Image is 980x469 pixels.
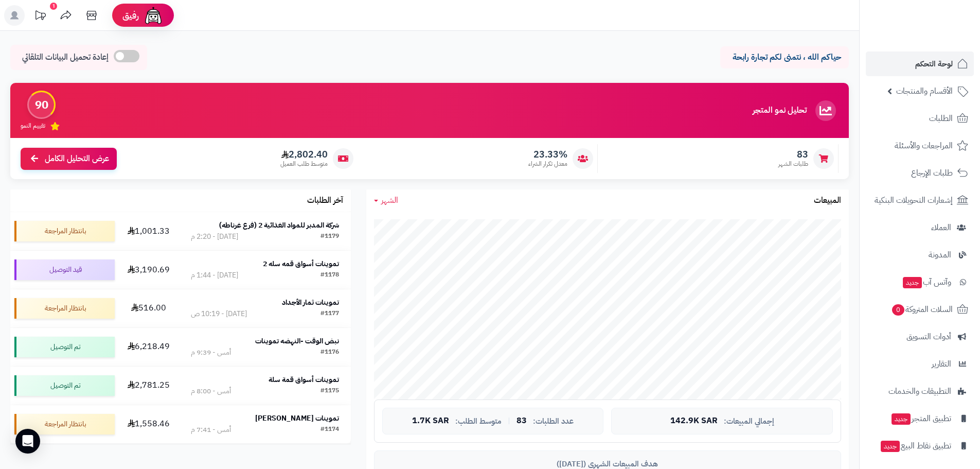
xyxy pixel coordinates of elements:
span: | [508,417,510,425]
span: المراجعات والأسئلة [895,138,953,153]
a: تطبيق نقاط البيعجديد [866,433,974,458]
div: #1176 [320,348,339,358]
a: لوحة التحكم [866,51,974,76]
span: أدوات التسويق [906,329,951,344]
div: [DATE] - 2:20 م [191,232,238,242]
span: 2,802.40 [280,149,328,160]
h3: تحليل نمو المتجر [753,106,807,115]
div: #1177 [320,309,339,319]
div: #1178 [320,270,339,281]
span: عرض التحليل الكامل [45,153,109,165]
div: قيد التوصيل [14,259,115,280]
p: حياكم الله ، نتمنى لكم تجارة رابحة [728,51,841,63]
span: إشعارات التحويلات البنكية [875,193,953,207]
span: 83 [516,416,527,426]
span: التقارير [932,357,951,371]
strong: نبض الوقت -النهضه تموينات [255,336,339,346]
span: تطبيق المتجر [890,411,951,426]
strong: تموينات أسواق قمة سلة [269,374,339,385]
span: وآتس آب [902,275,951,289]
a: السلات المتروكة0 [866,297,974,322]
span: إجمالي المبيعات: [724,417,774,426]
span: معدل تكرار الشراء [528,160,567,168]
a: تحديثات المنصة [27,5,53,28]
span: 83 [778,149,808,160]
div: بانتظار المراجعة [14,414,115,435]
span: الشهر [381,194,398,206]
a: العملاء [866,215,974,240]
strong: شركة المدبر للمواد الغذائية 2 (فرع غرناطه) [219,220,339,231]
div: أمس - 8:00 م [191,386,231,396]
div: #1174 [320,425,339,435]
div: بانتظار المراجعة [14,298,115,319]
span: جديد [892,413,911,425]
div: أمس - 9:39 م [191,348,231,358]
div: Open Intercom Messenger [15,429,40,454]
span: السلات المتروكة [891,302,953,317]
span: رفيق [122,9,139,22]
span: لوحة التحكم [915,57,953,71]
strong: تموينات [PERSON_NAME] [255,413,339,424]
div: تم التوصيل [14,337,115,357]
a: التطبيقات والخدمات [866,379,974,404]
td: 516.00 [119,289,179,327]
a: التقارير [866,352,974,376]
a: وآتس آبجديد [866,270,974,294]
strong: تموينات ثمار الأجداد [282,297,339,308]
span: المدونة [929,248,951,262]
div: [DATE] - 10:19 ص [191,309,247,319]
div: أمس - 7:41 م [191,425,231,435]
span: العملاء [931,220,951,235]
h3: آخر الطلبات [307,196,343,205]
div: #1175 [320,386,339,396]
div: #1179 [320,232,339,242]
span: 1.7K SAR [412,416,449,426]
span: تطبيق نقاط البيع [880,439,951,453]
img: logo-2.png [910,28,970,49]
div: تم التوصيل [14,375,115,396]
span: متوسط الطلب: [455,417,502,426]
span: التطبيقات والخدمات [888,384,951,398]
td: 3,190.69 [119,251,179,289]
a: عرض التحليل الكامل [21,148,117,170]
span: طلبات الشهر [778,160,808,168]
strong: تموينات أسواق قمه سله 2 [263,258,339,269]
a: المراجعات والأسئلة [866,133,974,158]
td: 1,558.46 [119,405,179,443]
span: عدد الطلبات: [533,417,574,426]
td: 6,218.49 [119,328,179,366]
div: 1 [50,3,57,10]
a: طلبات الإرجاع [866,161,974,185]
span: متوسط طلب العميل [280,160,328,168]
span: إعادة تحميل البيانات التلقائي [22,51,109,63]
span: 0 [892,304,904,316]
span: طلبات الإرجاع [911,166,953,180]
span: جديد [881,441,900,452]
a: الطلبات [866,106,974,131]
span: الأقسام والمنتجات [896,84,953,98]
img: ai-face.png [143,5,164,26]
td: 1,001.33 [119,212,179,250]
span: جديد [903,277,922,288]
div: بانتظار المراجعة [14,221,115,241]
span: 23.33% [528,149,567,160]
a: المدونة [866,242,974,267]
span: تقييم النمو [21,121,45,130]
a: إشعارات التحويلات البنكية [866,188,974,213]
span: الطلبات [929,111,953,126]
td: 2,781.25 [119,367,179,405]
a: الشهر [374,195,398,206]
div: [DATE] - 1:44 م [191,270,238,281]
span: 142.9K SAR [670,416,718,426]
h3: المبيعات [814,196,841,205]
a: تطبيق المتجرجديد [866,406,974,431]
a: أدوات التسويق [866,324,974,349]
